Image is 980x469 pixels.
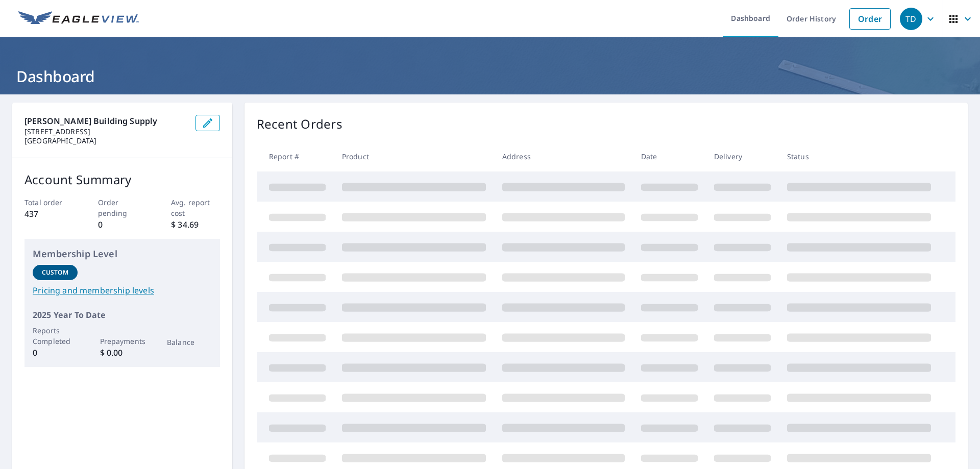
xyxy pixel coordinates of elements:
p: Account Summary [24,170,220,189]
p: [PERSON_NAME] Building Supply [24,115,187,127]
p: 0 [98,218,147,231]
th: Address [494,141,633,171]
a: Order [849,8,891,30]
th: Report # [257,141,334,171]
p: [STREET_ADDRESS] [24,127,187,136]
p: Custom [42,268,68,277]
h1: Dashboard [12,66,968,87]
p: Membership Level [33,247,212,261]
p: $ 0.00 [100,347,145,359]
p: Avg. report cost [171,197,220,218]
p: 2025 Year To Date [33,309,212,321]
a: Pricing and membership levels [33,284,212,297]
p: Balance [167,337,212,348]
p: Recent Orders [257,115,342,133]
p: Order pending [98,197,147,218]
th: Product [334,141,494,171]
p: 0 [33,347,78,359]
p: [GEOGRAPHIC_DATA] [24,136,187,145]
div: TD [900,8,922,30]
p: $ 34.69 [171,218,220,231]
p: Reports Completed [33,325,78,347]
p: 437 [24,208,73,220]
th: Status [779,141,939,171]
th: Date [633,141,706,171]
th: Delivery [706,141,779,171]
p: Total order [24,197,73,208]
p: Prepayments [100,336,145,347]
img: EV Logo [18,11,139,27]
